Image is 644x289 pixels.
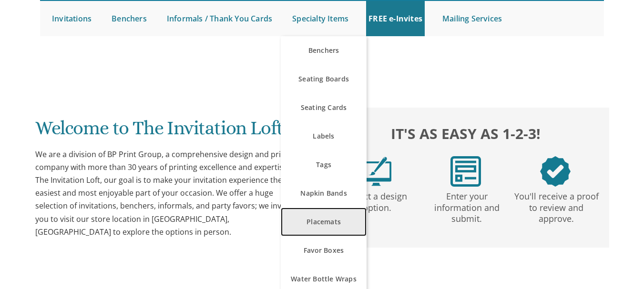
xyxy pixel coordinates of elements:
a: Benchers [109,1,149,36]
a: Labels [281,122,367,150]
a: Napkin Bands [281,179,367,208]
a: FREE e-Invites [366,1,425,36]
h2: It's as easy as 1-2-3! [331,123,600,144]
img: step2.png [450,156,481,187]
a: Informals / Thank You Cards [164,1,275,36]
p: Enter your information and submit. [424,187,510,224]
a: Placemats [281,208,367,236]
h1: Welcome to The Invitation Loft! [35,118,304,146]
a: Benchers [281,36,367,65]
div: We are a division of BP Print Group, a comprehensive design and print company with more than 30 y... [35,148,304,239]
p: You'll receive a proof to review and approve. [513,187,599,224]
a: Seating Boards [281,65,367,93]
p: Select a design option. [334,187,420,213]
a: Seating Cards [281,93,367,122]
img: step3.png [540,156,571,187]
a: Favor Boxes [281,236,367,265]
a: Invitations [50,1,94,36]
a: Tags [281,150,367,179]
a: Mailing Services [440,1,504,36]
img: step1.png [361,156,391,187]
a: Specialty Items [290,1,351,36]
